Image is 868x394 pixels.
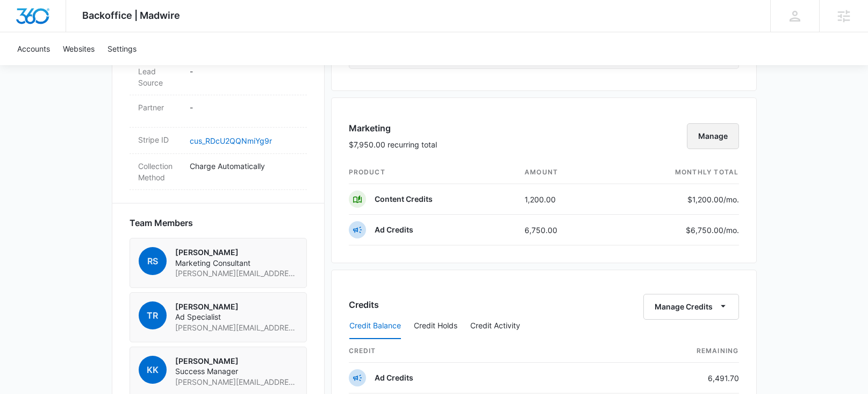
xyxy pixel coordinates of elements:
span: [PERSON_NAME][EMAIL_ADDRESS][PERSON_NAME][DOMAIN_NAME] [175,377,298,388]
span: Success Manager [175,366,298,377]
p: [PERSON_NAME] [175,247,298,258]
dt: Lead Source [138,66,181,88]
dt: Collection Method [138,160,181,183]
h3: Credits [349,298,379,311]
th: Remaining [625,340,739,363]
p: Content Credits [375,194,433,205]
div: Collection MethodCharge Automatically [130,154,307,190]
button: Manage Credits [643,294,739,320]
p: [PERSON_NAME] [175,301,298,312]
div: Partner- [130,95,307,128]
div: Lead Source- [130,59,307,95]
th: amount [516,161,608,184]
p: Ad Credits [375,224,413,235]
span: [PERSON_NAME][EMAIL_ADDRESS][PERSON_NAME][DOMAIN_NAME] [175,268,298,279]
p: Ad Credits [375,372,413,383]
span: Team Members [130,216,193,229]
span: /mo. [723,195,739,204]
a: Accounts [11,32,56,65]
span: /mo. [723,226,739,235]
p: Charge Automatically [190,160,298,172]
span: Ad Specialist [175,312,298,322]
th: credit [349,340,625,363]
span: Marketing Consultant [175,258,298,269]
button: Credit Activity [470,313,520,339]
p: $7,950.00 recurring total [349,139,437,150]
p: [PERSON_NAME] [175,356,298,367]
button: Credit Balance [349,313,401,339]
span: Backoffice | Madwire [82,10,180,21]
a: Settings [101,32,143,65]
th: monthly total [608,161,739,184]
a: Websites [56,32,101,65]
button: Manage [687,123,739,149]
dt: Partner [138,102,181,113]
p: - [190,102,298,113]
h3: Marketing [349,122,437,135]
span: RS [139,247,167,275]
span: [PERSON_NAME][EMAIL_ADDRESS][PERSON_NAME][DOMAIN_NAME] [175,322,298,333]
p: $1,200.00 [687,194,739,205]
p: - [190,66,298,77]
p: $6,750.00 [686,224,739,236]
td: 1,200.00 [516,184,608,215]
th: product [349,161,517,184]
span: KK [139,356,167,384]
td: 6,491.70 [625,363,739,393]
a: cus_RDcU2QQNmiYg9r [190,136,272,145]
span: TR [139,301,167,329]
button: Credit Holds [414,313,457,339]
div: Stripe IDcus_RDcU2QQNmiYg9r [130,128,307,154]
dt: Stripe ID [138,134,181,145]
td: 6,750.00 [516,215,608,245]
